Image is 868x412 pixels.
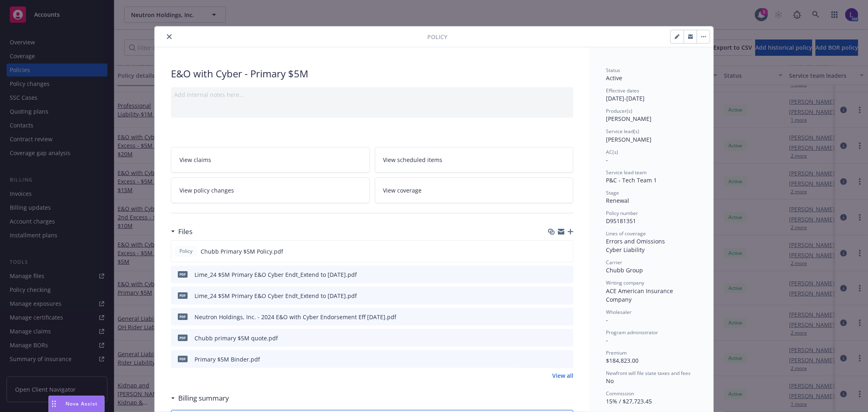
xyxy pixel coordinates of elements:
span: - [606,336,608,344]
span: Active [606,74,622,82]
span: View claims [179,156,211,164]
span: Lines of coverage [606,230,646,237]
a: View all [552,371,573,380]
button: download file [549,247,556,256]
button: preview file [563,313,570,321]
span: Service lead team [606,169,647,176]
span: Commission [606,390,634,397]
span: Carrier [606,259,622,266]
span: View coverage [383,186,422,195]
button: download file [550,313,556,321]
button: download file [550,334,556,342]
span: Nova Assist [66,400,98,407]
span: pdf [178,335,188,341]
div: Lime_24 $5M Primary E&O Cyber Endt_Extend to [DATE].pdf [195,270,357,279]
div: Primary $5M Binder.pdf [195,355,260,364]
div: Drag to move [49,396,59,412]
div: Billing summary [171,393,229,403]
span: Renewal [606,197,629,204]
div: Lime_24 $5M Primary E&O Cyber Endt_Extend to [DATE].pdf [195,291,357,300]
span: Newfront will file state taxes and fees [606,370,691,377]
button: preview file [563,291,570,300]
h3: Billing summary [178,393,229,403]
div: Chubb primary $5M quote.pdf [195,334,278,342]
span: Wholesaler [606,309,632,316]
span: pdf [178,271,188,277]
span: Premium [606,349,627,356]
button: download file [550,270,556,279]
span: View scheduled items [383,156,443,164]
button: download file [550,291,556,300]
span: - [606,316,608,324]
span: Stage [606,189,619,196]
span: $184,823.00 [606,357,638,364]
a: View policy changes [171,178,370,203]
span: pdf [178,356,188,362]
button: preview file [563,270,570,279]
span: No [606,377,614,385]
span: [PERSON_NAME] [606,115,652,123]
span: 15% / $27,723.45 [606,397,652,405]
span: Producer(s) [606,107,632,114]
span: D95181351 [606,217,636,225]
div: Cyber Liability [606,245,697,254]
span: Policy number [606,210,638,217]
button: Nova Assist [48,396,105,412]
span: Writing company [606,279,644,286]
div: [DATE] - [DATE] [606,87,697,103]
span: pdf [178,292,188,298]
span: Policy [178,248,194,255]
a: View scheduled items [375,147,574,173]
a: View coverage [375,178,574,203]
button: preview file [563,334,570,342]
div: Errors and Omissions [606,237,697,245]
span: P&C - Tech Team 1 [606,176,657,184]
span: [PERSON_NAME] [606,136,652,143]
div: Neutron Holdings, Inc. - 2024 E&O with Cyber Endorsement Eff [DATE].pdf [195,313,396,321]
span: Program administrator [606,329,658,336]
button: download file [550,355,556,364]
span: View policy changes [179,186,234,195]
span: Chubb Group [606,266,643,274]
button: close [164,32,174,42]
div: Files [171,226,192,237]
span: - [606,156,608,164]
button: preview file [563,355,570,364]
span: ACE American Insurance Company [606,287,675,303]
h3: Files [178,226,192,237]
span: Status [606,67,620,74]
span: pdf [178,313,188,320]
a: View claims [171,147,370,173]
button: preview file [562,247,570,256]
span: Service lead(s) [606,128,639,135]
span: Chubb Primary $5M Policy.pdf [201,247,283,256]
span: AC(s) [606,149,618,156]
span: Policy [427,33,447,41]
div: Add internal notes here... [174,90,570,99]
div: E&O with Cyber - Primary $5M [171,67,573,81]
span: Effective dates [606,87,639,94]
